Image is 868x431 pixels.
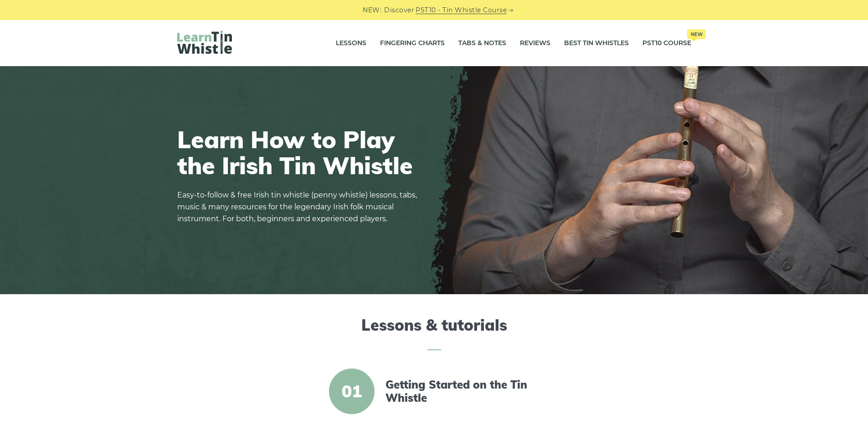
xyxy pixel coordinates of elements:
[385,378,542,405] a: Getting Started on the Tin Whistle
[458,32,506,55] a: Tabs & Notes
[564,32,629,55] a: Best Tin Whistles
[336,32,366,55] a: Lessons
[177,316,691,350] h2: Lessons & tutorials
[520,32,550,55] a: Reviews
[177,189,423,225] p: Easy-to-follow & free Irish tin whistle (penny whistle) lessons, tabs, music & many resources for...
[687,29,706,39] span: New
[380,32,445,55] a: Fingering Charts
[329,369,375,414] span: 01
[177,31,232,54] img: LearnTinWhistle.com
[177,126,423,178] h1: Learn How to Play the Irish Tin Whistle
[642,32,691,55] a: PST10 CourseNew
